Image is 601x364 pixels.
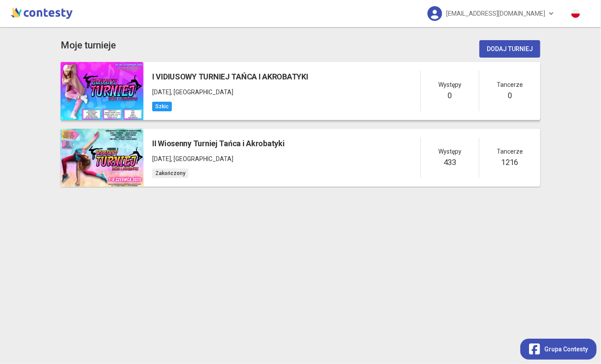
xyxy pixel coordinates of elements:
span: [DATE] [152,89,171,96]
span: Tancerze [497,80,523,89]
h5: 0 [508,89,512,102]
h3: Moje turnieje [61,38,116,53]
span: Zakończony [152,168,188,178]
h5: I VIDIUSOWY TURNIEJ TAŃCA I AKROBATYKI [152,71,308,83]
app-title: competition-list.title [61,38,116,53]
span: , [GEOGRAPHIC_DATA] [171,89,233,96]
span: Tancerze [497,147,523,156]
span: Występy [438,80,461,89]
button: Dodaj turniej [479,40,540,58]
h5: II Wiosenny Turniej Tańca i Akrobatyki [152,137,285,150]
span: Szkic [152,102,172,111]
h5: 433 [444,156,456,168]
span: [DATE] [152,155,171,162]
span: [EMAIL_ADDRESS][DOMAIN_NAME] [447,4,546,23]
span: Grupa Contesty [544,344,588,354]
h5: 1216 [502,156,519,168]
span: , [GEOGRAPHIC_DATA] [171,155,233,162]
h5: 0 [448,89,452,102]
span: Występy [438,147,461,156]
